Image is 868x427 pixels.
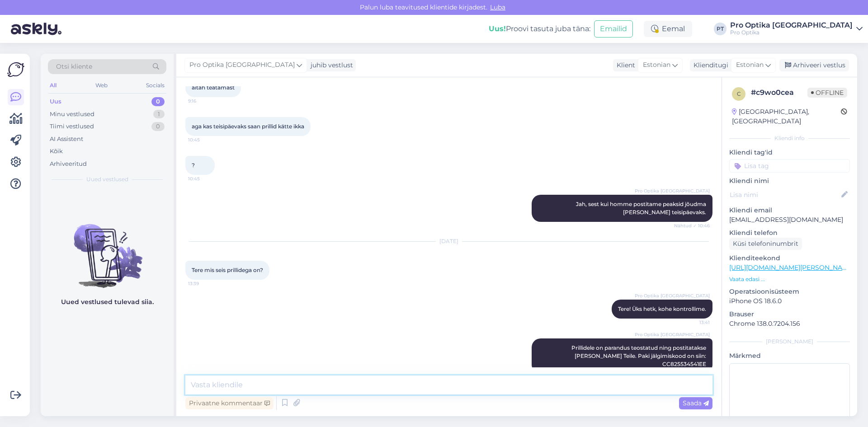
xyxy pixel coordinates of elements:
span: c [737,90,741,97]
p: Operatsioonisüsteem [729,287,850,296]
div: Arhiveeri vestlus [779,59,849,71]
div: Uus [50,97,61,106]
span: Pro Optika [GEOGRAPHIC_DATA] [635,188,710,194]
input: Lisa tag [729,159,850,173]
span: Pro Optika [GEOGRAPHIC_DATA] [635,292,710,299]
p: Brauser [729,310,850,319]
span: Offline [807,88,847,98]
div: Eemal [644,21,692,37]
span: aitäh teatamast [192,84,235,91]
div: 0 [151,97,165,106]
div: Socials [144,80,166,91]
div: AI Assistent [50,135,83,144]
div: [DATE] [185,237,712,245]
p: [EMAIL_ADDRESS][DOMAIN_NAME] [729,215,850,225]
span: Jah, sest kui homme postitame peaksid jõudma [PERSON_NAME] teisipäevaks. [576,201,708,216]
div: Küsi telefoninumbrit [729,238,802,250]
div: 0 [151,122,165,131]
div: PT [714,23,726,35]
span: Luba [487,3,508,11]
span: Estonian [736,60,764,70]
p: iPhone OS 18.6.0 [729,296,850,306]
span: Saada [683,399,709,407]
div: Kliendi info [729,134,850,142]
span: Estonian [643,60,670,70]
div: [PERSON_NAME] [729,338,850,346]
p: Kliendi tag'id [729,148,850,157]
div: Pro Optika [GEOGRAPHIC_DATA] [730,22,853,29]
div: Pro Optika [730,29,853,36]
div: juhib vestlust [307,61,353,70]
span: Tere mis seis prillidega on? [192,267,263,273]
p: Klienditeekond [729,253,850,263]
p: Kliendi telefon [729,228,850,238]
p: Märkmed [729,351,850,361]
a: Pro Optika [GEOGRAPHIC_DATA]Pro Optika [730,22,863,36]
div: Kõik [50,147,63,156]
span: Uued vestlused [86,175,128,183]
span: aga kas teisipäevaks saan prillid kätte ikka [192,123,304,130]
div: # c9wo0cea [751,87,807,98]
span: Nähtud ✓ 10:46 [674,222,710,229]
span: 9:16 [188,98,222,104]
img: Askly Logo [7,61,24,78]
span: 13:39 [188,280,222,287]
div: Klienditugi [690,61,728,70]
span: 10:45 [188,136,222,143]
b: Uus! [489,24,506,33]
div: Proovi tasuta juba täna: [489,23,590,34]
div: Klient [613,61,635,70]
p: Kliendi nimi [729,176,850,186]
span: Pro Optika [GEOGRAPHIC_DATA] [635,331,710,338]
span: Pro Optika [GEOGRAPHIC_DATA] [189,60,295,70]
p: Uued vestlused tulevad siia. [61,297,154,307]
input: Lisa nimi [730,190,840,200]
div: [GEOGRAPHIC_DATA], [GEOGRAPHIC_DATA] [732,107,841,126]
button: Emailid [594,20,633,38]
span: ? [192,162,195,169]
div: Minu vestlused [50,110,94,119]
p: Kliendi email [729,206,850,215]
span: 10:45 [188,175,222,182]
span: Prillidele on parandus teostatud ning postitatakse [PERSON_NAME] Teile. Paki jälgimiskood on siin... [571,344,708,367]
div: Tiimi vestlused [50,122,94,131]
div: 1 [153,110,165,119]
span: Tere! Üks hetk, kohe kontrollime. [618,305,706,312]
div: All [48,80,58,91]
a: [URL][DOMAIN_NAME][PERSON_NAME] [729,263,854,272]
p: Vaata edasi ... [729,275,850,283]
span: Otsi kliente [56,62,92,71]
div: Arhiveeritud [50,160,87,169]
div: Web [94,80,109,91]
img: No chats [41,208,174,289]
span: 13:41 [676,319,710,326]
p: Chrome 138.0.7204.156 [729,319,850,328]
div: Privaatne kommentaar [185,397,274,409]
